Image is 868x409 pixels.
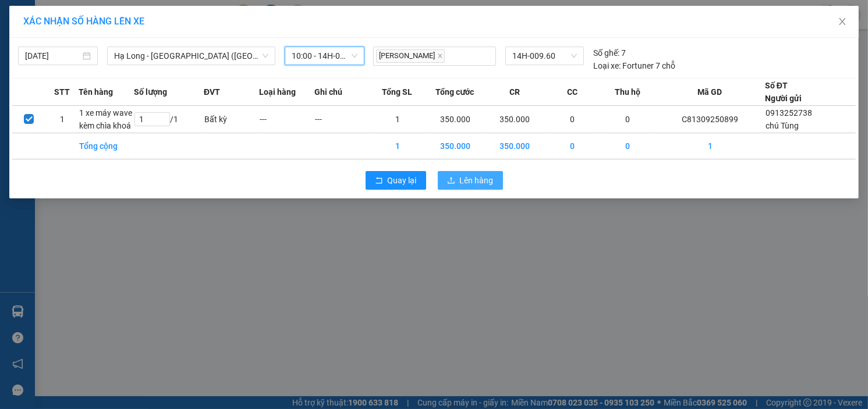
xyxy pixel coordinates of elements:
[134,106,204,133] td: / 1
[485,133,545,159] td: 350.000
[593,59,675,72] div: Fortuner 7 chỗ
[656,106,765,133] td: C81309250899
[447,176,455,186] span: upload
[485,106,545,133] td: 350.000
[766,108,812,118] span: 0913252738
[388,174,417,187] span: Quay lại
[314,106,370,133] td: ---
[382,86,412,98] span: Tổng SL
[435,86,474,98] span: Tổng cước
[600,106,656,133] td: 0
[259,86,296,98] span: Loại hàng
[593,47,619,59] span: Số ghế:
[366,171,426,190] button: rollbackQuay lại
[438,171,503,190] button: uploadLên hàng
[765,79,802,105] div: Số ĐT Người gửi
[134,86,167,98] span: Số lượng
[114,47,268,65] span: Hạ Long - Hà Nội (Hàng hóa)
[79,86,113,98] span: Tên hàng
[376,49,445,63] span: [PERSON_NAME]
[292,47,357,65] span: 10:00 - 14H-009.60
[766,121,799,130] span: chú Tùng
[375,176,383,186] span: rollback
[545,106,600,133] td: 0
[437,53,443,59] span: close
[54,86,70,98] span: STT
[425,106,485,133] td: 350.000
[262,52,269,59] span: down
[79,106,134,133] td: 1 xe máy wave kèm chìa khoá
[509,86,520,98] span: CR
[656,133,765,159] td: 1
[259,106,314,133] td: ---
[314,86,342,98] span: Ghi chú
[460,174,494,187] span: Lên hàng
[25,49,80,62] input: 14/09/2025
[826,6,859,38] button: Close
[370,133,425,159] td: 1
[838,17,847,26] span: close
[45,106,79,133] td: 1
[370,106,425,133] td: 1
[204,106,259,133] td: Bất kỳ
[567,86,578,98] span: CC
[600,133,656,159] td: 0
[615,86,640,98] span: Thu hộ
[593,47,626,59] div: 7
[593,59,621,72] span: Loại xe:
[79,133,134,159] td: Tổng cộng
[512,47,577,65] span: 14H-009.60
[697,86,722,98] span: Mã GD
[23,16,144,27] span: XÁC NHẬN SỐ HÀNG LÊN XE
[204,86,220,98] span: ĐVT
[545,133,600,159] td: 0
[425,133,485,159] td: 350.000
